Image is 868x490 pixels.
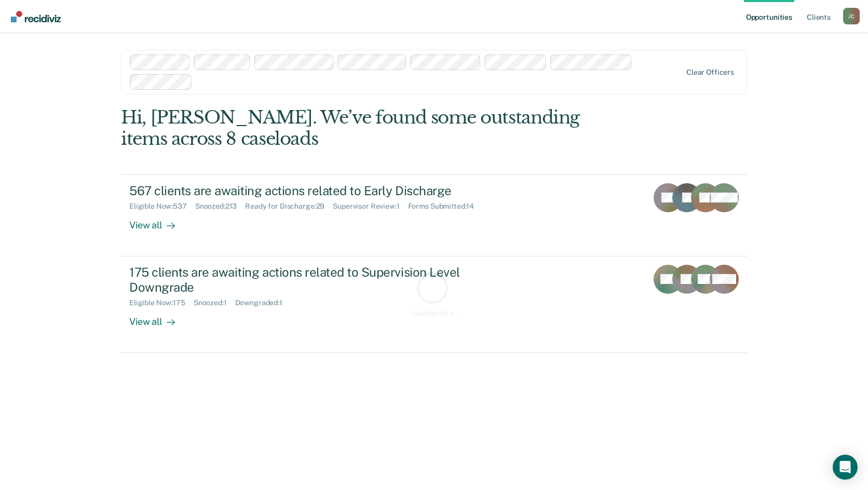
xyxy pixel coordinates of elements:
[235,298,291,307] div: Downgraded : 1
[843,8,860,24] div: J C
[129,298,194,307] div: Eligible Now : 175
[408,202,483,211] div: Forms Submitted : 14
[129,307,187,328] div: View all
[11,11,61,22] img: Recidiviz
[833,455,858,480] div: Open Intercom Messenger
[121,256,747,353] a: 175 clients are awaiting actions related to Supervision Level DowngradeEligible Now:175Snoozed:1D...
[333,202,408,211] div: Supervisor Review : 1
[129,265,494,295] div: 175 clients are awaiting actions related to Supervision Level Downgrade
[245,202,333,211] div: Ready for Discharge : 29
[686,68,734,77] div: Clear officers
[121,107,622,149] div: Hi, [PERSON_NAME]. We’ve found some outstanding items across 8 caseloads
[121,174,747,256] a: 567 clients are awaiting actions related to Early DischargeEligible Now:537Snoozed:213Ready for D...
[129,202,195,211] div: Eligible Now : 537
[194,298,235,307] div: Snoozed : 1
[843,8,860,24] button: Profile dropdown button
[195,202,246,211] div: Snoozed : 213
[129,183,494,198] div: 567 clients are awaiting actions related to Early Discharge
[129,211,187,231] div: View all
